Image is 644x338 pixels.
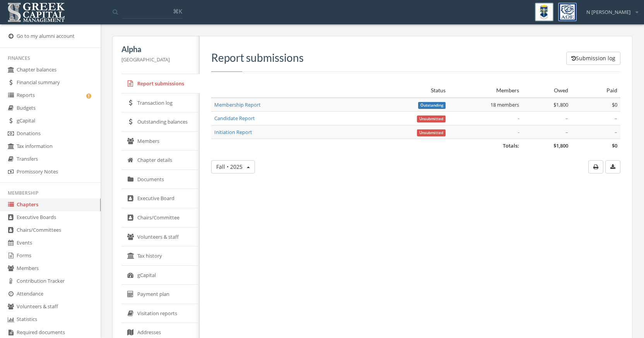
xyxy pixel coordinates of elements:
[566,52,620,65] button: Submission log
[121,132,200,151] a: Members
[214,101,261,108] a: Membership Report
[615,115,617,122] span: –
[121,170,200,189] a: Documents
[565,129,568,136] span: –
[553,101,568,108] span: $1,800
[612,101,617,108] span: $0
[121,208,200,228] a: Chairs/Committee
[121,55,190,64] p: [GEOGRAPHIC_DATA]
[121,93,200,113] a: Transaction log
[173,7,182,15] span: ⌘K
[522,83,571,98] th: Owed
[586,8,630,16] span: N [PERSON_NAME]
[121,246,200,266] a: Tax history
[417,115,446,122] a: Unsubmitted
[553,142,568,149] span: $1,800
[121,285,200,304] a: Payment plan
[121,112,200,132] a: Outstanding balances
[417,129,446,136] span: Unsubmitted
[214,115,255,122] a: Candidate Report
[121,45,190,53] h5: Alpha
[211,139,522,153] td: Totals:
[581,3,638,16] div: N [PERSON_NAME]
[121,228,200,247] a: Volunteers & staff
[216,163,243,170] span: Fall • 2025
[449,83,522,98] th: Members
[571,83,620,98] th: Paid
[387,83,449,98] th: Status
[418,102,446,109] span: Outstanding
[121,151,200,170] a: Chapter details
[211,160,255,173] button: Fall • 2025
[418,101,446,108] a: Outstanding
[518,129,519,136] em: -
[214,129,252,136] a: Initiation Report
[565,115,568,122] span: –
[121,266,200,285] a: gCapital
[211,52,620,64] h3: Report submissions
[612,142,617,149] span: $0
[615,129,617,136] span: –
[121,304,200,323] a: Visitation reports
[490,101,519,108] span: 18 members
[518,115,519,122] em: -
[121,74,200,93] a: Report submissions
[417,115,446,122] span: Unsubmitted
[121,189,200,208] a: Executive Board
[417,129,446,136] a: Unsubmitted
